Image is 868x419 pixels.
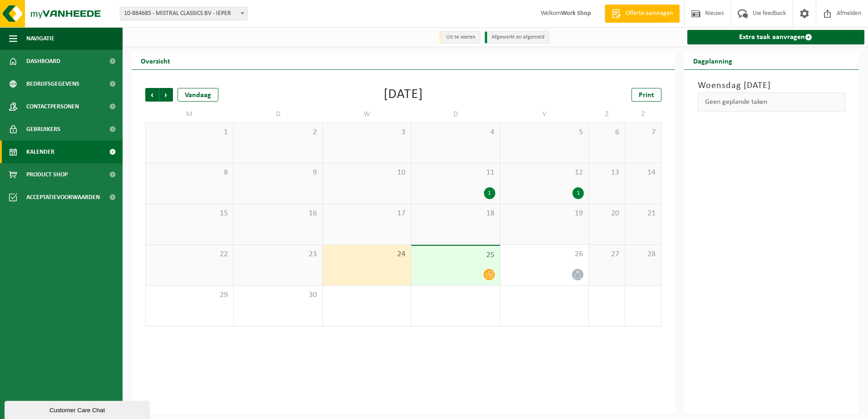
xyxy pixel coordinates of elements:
[150,209,229,219] span: 15
[416,209,495,219] span: 18
[572,187,584,199] div: 1
[500,106,589,122] td: V
[150,127,229,137] span: 1
[150,249,229,259] span: 22
[145,88,159,102] span: Vorige
[416,127,495,137] span: 4
[630,209,656,219] span: 21
[631,88,661,102] a: Print
[238,168,317,178] span: 9
[411,106,500,122] td: D
[484,187,495,199] div: 1
[416,168,495,178] span: 11
[145,106,234,122] td: M
[327,127,406,137] span: 3
[589,106,625,122] td: Z
[238,127,317,137] span: 2
[416,250,495,260] span: 25
[639,92,654,99] span: Print
[698,93,846,112] div: Geen geplande taken
[26,27,54,50] span: Navigatie
[26,186,100,209] span: Acceptatievoorwaarden
[238,290,317,300] span: 30
[625,106,661,122] td: Z
[238,249,317,259] span: 23
[327,209,406,219] span: 17
[26,141,54,163] span: Kalender
[26,163,68,186] span: Product Shop
[593,168,620,178] span: 13
[505,249,584,259] span: 26
[623,9,675,18] span: Offerte aanvragen
[323,106,411,122] td: W
[630,249,656,259] span: 28
[561,10,591,17] strong: Work Shop
[132,52,179,69] h2: Overzicht
[605,5,680,23] a: Offerte aanvragen
[687,30,865,44] a: Extra taak aanvragen
[238,209,317,219] span: 16
[505,209,584,219] span: 19
[26,95,79,118] span: Contactpersonen
[327,249,406,259] span: 24
[120,7,247,20] span: 10-884685 - MISTRAL CLASSICS BV - IEPER
[698,79,846,93] h3: Woensdag [DATE]
[630,168,656,178] span: 14
[234,106,322,122] td: D
[26,50,60,73] span: Dashboard
[684,52,741,69] h2: Dagplanning
[159,88,173,102] span: Volgende
[630,127,656,137] span: 7
[120,7,247,20] span: 10-884685 - MISTRAL CLASSICS BV - IEPER
[593,127,620,137] span: 6
[5,399,152,419] iframe: chat widget
[150,168,229,178] span: 8
[505,168,584,178] span: 12
[26,118,60,141] span: Gebruikers
[26,73,79,95] span: Bedrijfsgegevens
[384,88,423,102] div: [DATE]
[593,249,620,259] span: 27
[485,31,549,44] li: Afgewerkt en afgemeld
[150,290,229,300] span: 29
[327,168,406,178] span: 10
[593,209,620,219] span: 20
[505,127,584,137] span: 5
[439,31,480,44] li: Uit te voeren
[178,88,218,102] div: Vandaag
